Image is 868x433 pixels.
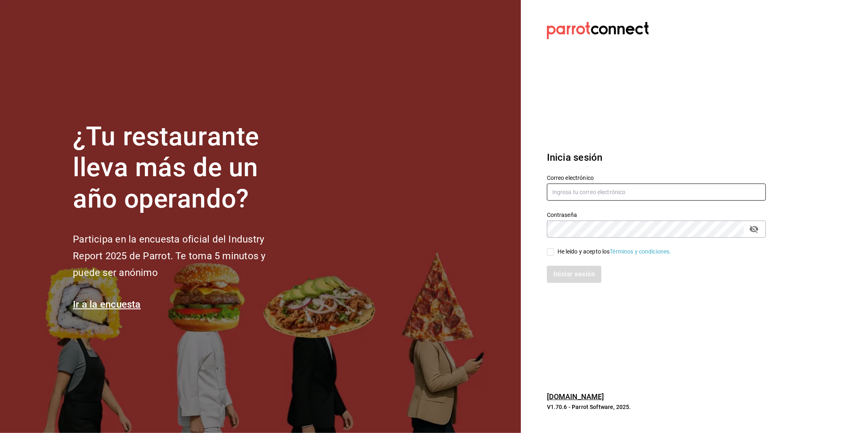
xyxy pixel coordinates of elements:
[547,403,766,411] p: V1.70.6 - Parrot Software, 2025.
[610,248,671,255] a: Términos y condiciones.
[547,212,766,218] label: Contraseña
[547,392,604,401] a: [DOMAIN_NAME]
[558,247,671,256] div: He leído y acepto los
[547,175,766,181] label: Correo electrónico
[73,231,293,281] h2: Participa en la encuesta oficial del Industry Report 2025 de Parrot. Te toma 5 minutos y puede se...
[747,222,761,236] button: passwordField
[547,150,766,165] h3: Inicia sesión
[547,184,766,201] input: Ingresa tu correo electrónico
[73,299,141,310] a: Ir a la encuesta
[73,121,293,215] h1: ¿Tu restaurante lleva más de un año operando?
